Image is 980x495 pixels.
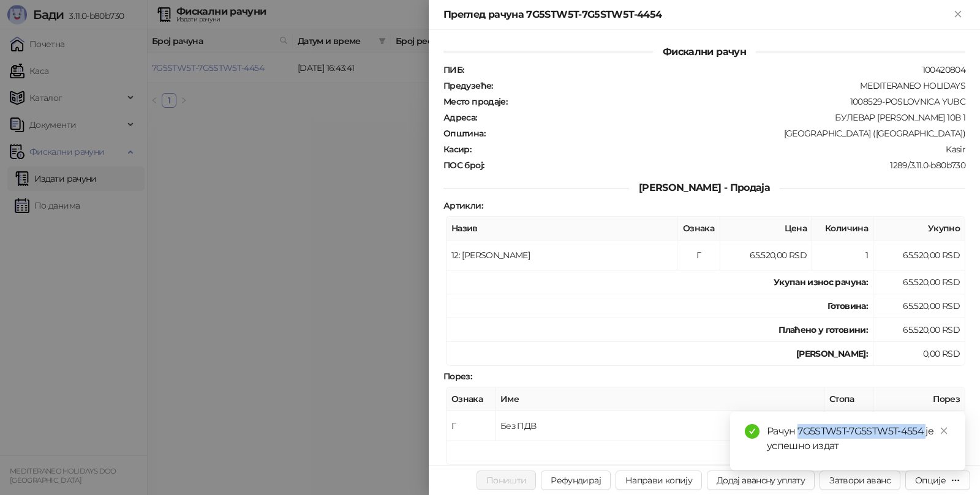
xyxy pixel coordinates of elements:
strong: Место продаје : [443,96,507,107]
button: Поништи [477,471,537,490]
td: Г [677,240,720,270]
td: 65.520,00 RSD [873,270,965,294]
strong: Укупан износ рачуна : [774,277,868,288]
th: Име [496,387,824,411]
td: 0,00 RSD [873,342,965,366]
button: Рефундирај [541,471,611,490]
strong: ПОС број : [443,160,484,171]
td: Г [447,411,496,441]
td: 65.520,00 RSD [720,240,812,270]
strong: Порез : [443,371,472,382]
div: 1289/3.11.0-b80b730 [485,160,967,171]
strong: Предузеће : [443,80,493,91]
button: Затвори аванс [820,471,900,490]
strong: Артикли : [443,200,483,211]
strong: ПИБ : [443,64,464,75]
th: Назив [447,217,677,240]
strong: [PERSON_NAME]: [796,348,868,359]
th: Стопа [824,387,873,411]
div: MEDITERANEO HOLIDAYS [494,80,967,91]
td: 12: [PERSON_NAME] [447,240,677,270]
span: [PERSON_NAME] - Продаја [629,182,780,193]
th: Ознака [677,217,720,240]
div: [GEOGRAPHIC_DATA] ([GEOGRAPHIC_DATA]) [486,128,967,139]
td: 0,00 RSD [873,411,965,441]
button: Опције [905,471,970,490]
td: Без ПДВ [496,411,824,441]
button: Додај авансну уплату [707,471,815,490]
span: Направи копију [625,475,692,486]
td: 65.520,00 RSD [873,240,965,270]
div: БУЛЕВАР [PERSON_NAME] 10В 1 [478,112,967,123]
div: 1008529-POSLOVNICA YUBC [508,96,967,107]
strong: Касир : [443,144,471,155]
button: Close [951,7,965,22]
span: close [940,426,948,435]
th: Ознака [447,387,496,411]
button: Направи копију [616,471,702,490]
td: 65.520,00 RSD [873,318,965,342]
th: Количина [812,217,873,240]
span: Фискални рачун [653,46,756,58]
strong: Готовина : [827,300,868,311]
strong: Општина : [443,128,485,139]
strong: Плаћено у готовини: [778,324,868,335]
th: Укупно [873,217,965,240]
div: Kasir [472,144,967,155]
td: 65.520,00 RSD [873,294,965,318]
div: Рачун 7G5STW5T-7G5STW5T-4554 је успешно издат [767,424,951,453]
th: Цена [720,217,812,240]
th: Порез [873,387,965,411]
div: Опције [915,475,946,486]
div: 100420804 [465,64,967,75]
strong: Адреса : [443,112,477,123]
td: 1 [812,240,873,270]
a: Close [937,424,951,437]
span: check-circle [745,424,759,439]
div: Преглед рачуна 7G5STW5T-7G5STW5T-4454 [443,7,951,22]
td: 0,00% [824,411,873,441]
